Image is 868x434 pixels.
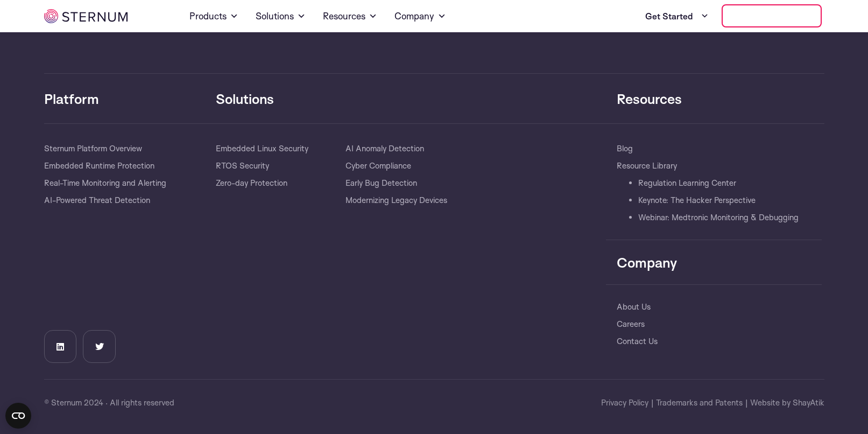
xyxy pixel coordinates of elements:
a: | Website by ShayAtik [745,396,824,409]
a: AI Anomaly Detection [345,140,424,157]
a: Sternum Platform Overview [44,140,142,157]
a: Embedded Linux Security [216,140,308,157]
a: RTOS Security [216,157,269,174]
img: sternum iot [44,9,128,23]
p: © Sternum 2024 · All rights reserved [44,396,434,409]
a: Solutions [256,1,306,31]
img: sternum iot [799,12,807,20]
a: Company [394,1,446,31]
h3: Resources [617,90,822,107]
a: AI-Powered Threat Detection [44,192,150,209]
a: Keynote: The Hacker Perspective [638,192,756,209]
a: Zero-day Protection [216,174,287,192]
a: Cyber Compliance [345,157,411,174]
a: Regulation Learning Center [638,174,736,192]
a: Resource Library [617,157,677,174]
button: Open CMP widget [5,403,31,429]
a: Webinar: Medtronic Monitoring & Debugging [638,209,799,226]
a: | Trademarks and Patents [651,396,743,409]
h3: Platform [44,90,216,107]
a: Resources [323,1,377,31]
a: Get Started [645,5,709,27]
a: Early Bug Detection [345,174,417,192]
a: Book a demo [722,4,822,27]
h3: Solutions [216,90,606,107]
a: Privacy Policy [601,396,648,409]
h3: Company [617,254,822,271]
a: Modernizing Legacy Devices [345,192,447,209]
a: Contact Us [617,333,658,350]
a: About Us [617,298,651,316]
a: Blog [617,140,633,157]
a: Real-Time Monitoring and Alerting [44,174,166,192]
a: Careers [617,316,645,333]
a: Products [189,1,238,31]
a: Embedded Runtime Protection [44,157,154,174]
